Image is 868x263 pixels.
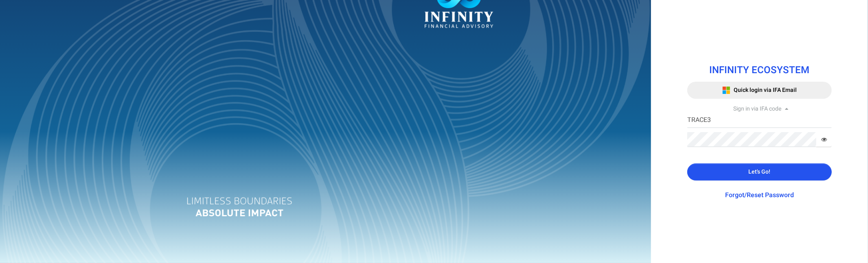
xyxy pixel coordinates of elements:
span: Quick login via IFA Email [734,86,797,94]
span: Sign in via IFA code [733,104,781,113]
input: IFA Code [687,113,832,128]
button: Quick login via IFA Email [687,82,832,99]
button: Let's Go! [687,163,832,180]
span: Let's Go! [749,167,771,176]
h1: INFINITY ECOSYSTEM [687,65,832,76]
a: Forgot/Reset Password [725,190,794,200]
div: Sign in via IFA code [687,105,832,113]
